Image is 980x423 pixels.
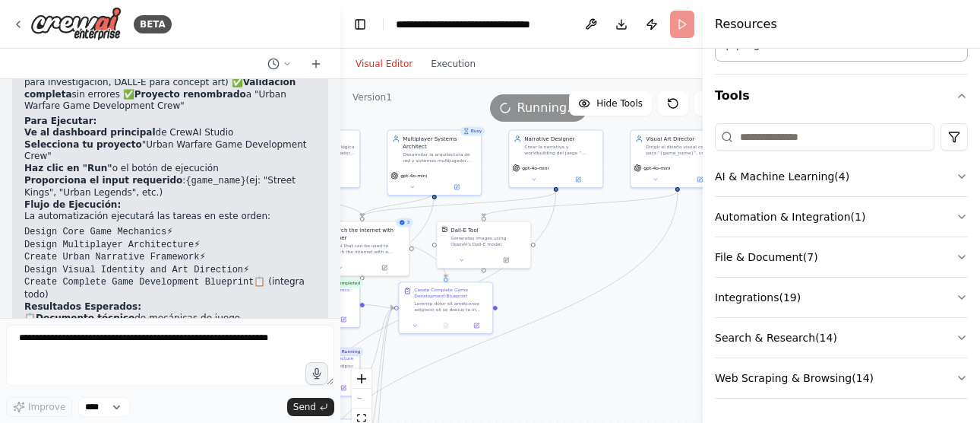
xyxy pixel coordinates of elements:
[715,237,968,277] button: File & Document(7)
[485,256,528,265] button: Open in side panel
[359,192,560,217] g: Edge from 25c1247f-caa9-4bbb-bbe0-591c6fa4194f to 532e5440-79f6-48d7-89b8-c24e2a455bfc
[715,75,968,117] button: Tools
[36,313,134,323] strong: Documento técnico
[435,183,479,192] button: Open in side panel
[24,127,316,139] li: de CrewAI Studio
[329,226,404,241] div: Search the internet with Serper
[265,129,360,187] div: GameLogic DeveloperDiseñar e implementar la lógica central del juego multijugador PvP urbano "{ga...
[24,277,254,288] code: Create Complete Game Development Blueprint
[596,97,643,110] span: Hide Tools
[450,235,526,247] div: Generates images using OpenAI's Dall-E model.
[436,221,531,269] div: DallEToolDall-E ToolGenerates images using OpenAI's Dall-E model.
[24,252,199,262] code: Create Urban Narrative Framework
[28,401,65,413] span: Improve
[261,55,298,73] button: Switch to previous chat
[24,211,316,223] p: La automatización ejecutará las tareas en este orden:
[400,173,427,179] span: gpt-4o-mini
[281,135,355,142] div: GameLogic Developer
[24,251,316,264] li: ⚡
[24,227,166,237] code: Design Core Game Mechanics
[646,144,719,156] div: Dirigir el diseño visual completo para "{game_name}", creando el estilo cel-shading auténtico, di...
[309,192,450,278] g: Edge from aedb70ca-a747-4fc3-a088-d638f666d7cd to 17566866-2983-4326-8294-82488cccd271
[398,281,493,334] div: Create Complete Game Development BlueprintLoremip dolor sit ametconse adipiscin eli se doeius te ...
[430,321,462,330] button: No output available
[643,165,670,171] span: gpt-4o-mini
[460,126,485,135] div: Busy
[715,318,968,358] button: Search & Research(14)
[569,91,652,116] button: Hide Tools
[24,163,112,173] strong: Haz clic en "Run"
[715,157,968,196] button: AI & Machine Learning(4)
[508,129,603,187] div: Narrative DesignerCrear la narrativa y worldbuilding del juego "{game_name}", desarrollando histo...
[24,276,316,301] li: 📋 (integra todo)
[330,383,356,393] button: Open in side panel
[524,135,598,142] div: Narrative Designer
[557,175,600,184] button: Open in side panel
[314,175,357,184] button: Open in side panel
[352,91,392,103] div: Version 1
[265,350,360,396] div: RunningDesign Multiplayer ArchitectureLoremi do sitametconse adipisc elitsedd eius te incidid utl...
[422,55,485,73] button: Execution
[325,278,364,288] div: Completed
[6,397,72,417] button: Improve
[441,226,447,232] img: DallETool
[346,55,422,73] button: Visual Editor
[330,315,356,324] button: Open in side panel
[24,313,316,325] li: 📋 de mecánicas de juego
[30,7,122,41] img: Logo
[134,89,246,100] strong: Proyecto renombrado
[678,175,722,184] button: Open in side panel
[630,129,725,187] div: Visual Art DirectorDirigir el diseño visual completo para "{game_name}", creando el estilo cel-sh...
[24,175,182,186] strong: Proporciona el input requerido
[517,99,579,117] span: Running...
[480,192,681,217] g: Edge from 41a9bbd3-95ef-46b1-b5cb-c6ba942245db to 66a2a32e-9d75-42eb-b008-544430742e68
[24,175,316,199] li: : (ej: "Street Kings", "Urban Legends", etc.)
[24,265,243,275] code: Design Visual Identity and Art Direction
[185,176,245,186] code: {game_name}
[293,401,316,413] span: Send
[315,221,409,276] div: 3SerperDevToolSearch the internet with SerperA tool that can be used to search the internet with ...
[403,151,476,164] div: Desarrollar la arquitectura de red y sistemas multijugador para "{game_name}", incluyendo conexió...
[24,139,142,150] strong: Selecciona tu proyecto
[265,281,360,328] div: CompletedDesign Core Game MechanicsLoremi dol sitametc adipiscingeli sed doeiu temporincidi UtL e...
[359,192,438,217] g: Edge from 13d63d79-dda5-4d13-a1b5-df0cc6947535 to 532e5440-79f6-48d7-89b8-c24e2a455bfc
[363,263,406,272] button: Open in side panel
[281,294,355,307] div: Loremi dol sitametc adipiscingeli sed doeiu temporincidi UtL etdolo "{magn_aliq}": 6. **Enimadm v...
[365,304,394,377] g: Edge from 0f0b26d2-0642-4da1-bc26-175de9079e8d to 17566866-2983-4326-8294-82488cccd271
[331,347,364,356] div: Running
[524,144,598,156] div: Crear la narrativa y worldbuilding del juego "{game_name}", desarrollando historias auténticas de...
[24,301,141,312] strong: Resultados Esperados:
[24,116,96,126] strong: Para Ejecutar:
[463,321,489,330] button: Open in side panel
[24,239,316,252] li: ⚡
[24,139,316,163] li: "Urban Warfare Game Development Crew"
[281,363,355,375] div: Loremi do sitametconse adipisc elitsedd eius te incidid utlaboreetdo ma "{aliq_enim}": 3. **Admin...
[414,287,488,299] div: Create Complete Game Development Blueprint
[287,398,334,416] button: Send
[715,278,968,317] button: Integrations(19)
[281,355,353,361] div: Design Multiplayer Architecture
[414,301,488,313] div: Loremip dolor sit ametconse adipiscin eli se doeius te in utlaboree do magnaaliqu enimadmi veni "...
[387,129,482,196] div: BusyMultiplayer Systems ArchitectDesarrollar la arquitectura de red y sistemas multijugador para ...
[24,264,316,277] li: ⚡
[403,135,476,150] div: Multiplayer Systems Architect
[304,55,328,73] button: Start a new chat
[522,165,548,171] span: gpt-4o-mini
[24,240,194,250] code: Design Multiplayer Architecture
[406,219,409,225] span: 3
[396,17,567,32] nav: breadcrumb
[24,163,316,175] li: o el botón de ejecución
[281,287,349,293] div: Design Core Game Mechanics
[646,135,719,142] div: Visual Art Director
[715,197,968,237] button: Automation & Integration(1)
[352,369,371,389] button: zoom in
[715,15,777,33] h4: Resources
[24,199,121,210] strong: Flujo de Ejecución:
[134,15,172,33] div: BETA
[365,301,394,312] g: Edge from fb9acbac-d53c-4768-a0ab-4700ecc1e76d to 17566866-2983-4326-8294-82488cccd271
[24,226,316,239] li: ⚡
[715,358,968,398] button: Web Scraping & Browsing(14)
[349,14,371,35] button: Hide left sidebar
[715,117,968,411] div: Tools
[281,144,355,156] div: Diseñar e implementar la lógica central del juego multijugador PvP urbano "{game_name}", incluyen...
